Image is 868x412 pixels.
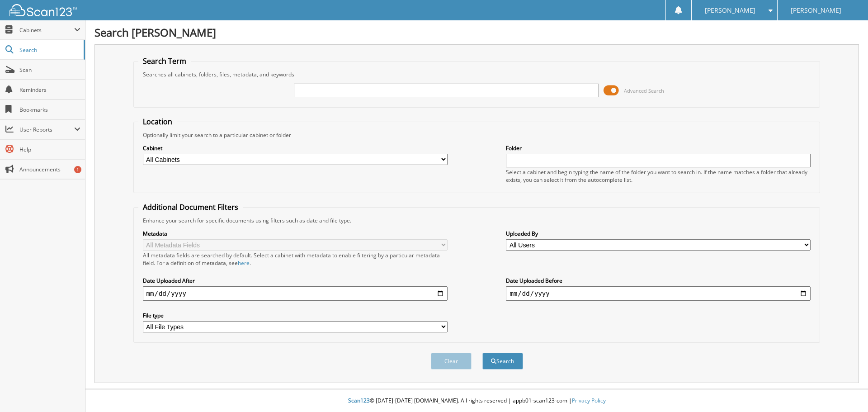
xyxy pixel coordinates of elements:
label: Metadata [143,230,448,237]
button: Clear [431,353,472,369]
legend: Search Term [138,56,191,66]
legend: Location [138,117,177,127]
span: Reminders [19,86,80,94]
span: Announcements [19,166,80,173]
label: Uploaded By [506,230,811,237]
div: Enhance your search for specific documents using filters such as date and file type. [138,217,816,224]
legend: Additional Document Filters [138,202,243,212]
span: Bookmarks [19,106,80,114]
label: Cabinet [143,144,448,152]
a: here [238,259,250,267]
span: Advanced Search [624,87,664,94]
span: [PERSON_NAME] [791,8,841,13]
label: Date Uploaded After [143,277,448,284]
button: Search [482,353,523,369]
label: Folder [506,144,811,152]
input: start [143,286,448,301]
span: User Reports [19,126,74,133]
div: All metadata fields are searched by default. Select a cabinet with metadata to enable filtering b... [143,251,448,267]
span: Search [19,46,79,54]
input: end [506,286,811,301]
label: File type [143,312,448,319]
div: Searches all cabinets, folders, files, metadata, and keywords [138,71,816,78]
div: Select a cabinet and begin typing the name of the folder you want to search in. If the name match... [506,168,811,184]
span: Cabinets [19,26,74,34]
div: © [DATE]-[DATE] [DOMAIN_NAME]. All rights reserved | appb01-scan123-com | [85,390,868,412]
a: Privacy Policy [572,397,606,404]
span: Scan123 [348,397,370,404]
img: scan123-logo-white.svg [9,4,77,16]
span: [PERSON_NAME] [705,8,755,13]
div: Optionally limit your search to a particular cabinet or folder [138,131,816,139]
span: Help [19,146,80,153]
span: Scan [19,66,80,74]
div: 1 [74,166,81,173]
h1: Search [PERSON_NAME] [94,25,859,40]
label: Date Uploaded Before [506,277,811,284]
